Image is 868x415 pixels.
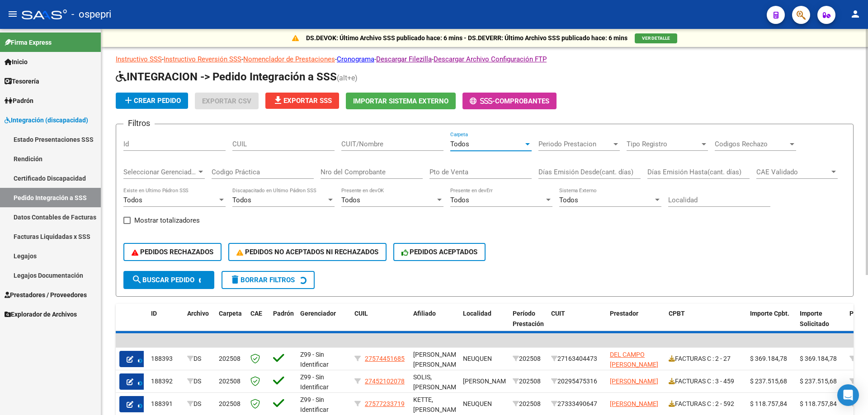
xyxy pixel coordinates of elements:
span: [PERSON_NAME] [610,400,658,407]
div: 202508 [513,399,544,409]
span: Periodo Prestacion [538,140,612,148]
span: CPBT [669,310,685,317]
datatable-header-cell: Prestador [606,304,665,344]
span: SOLIS, [PERSON_NAME], - [413,373,463,401]
a: Instructivo Reversión SSS [164,55,241,63]
mat-icon: file_download [273,95,283,106]
span: Z99 - Sin Identificar [300,373,329,391]
span: Importe Cpbt. [750,310,789,317]
datatable-header-cell: Localidad [459,304,509,344]
button: PEDIDOS RECHAZADOS [123,243,222,261]
span: Codigos Rechazo [715,140,788,148]
span: 27577233719 [365,400,405,407]
span: $ 369.184,78 [800,355,837,362]
div: DS [187,376,212,387]
div: FACTURAS C : 3 - 459 [669,376,743,387]
span: - ospepri [71,5,111,24]
span: 202508 [219,400,241,407]
span: $ 237.515,68 [750,378,787,385]
datatable-header-cell: CUIT [547,304,606,344]
div: 20295475316 [551,376,603,387]
div: 202508 [513,354,544,364]
div: 188391 [151,399,180,409]
span: Gerenciador [300,310,336,317]
span: [PERSON_NAME] [610,378,658,385]
datatable-header-cell: Afiliado [410,304,459,344]
span: Tesorería [5,76,39,86]
div: FACTURAS C : 2 - 592 [669,399,743,409]
span: NEUQUEN [463,355,492,362]
span: $ 118.757,84 [750,400,787,407]
span: Borrar Filtros [230,276,295,284]
button: PEDIDOS ACEPTADOS [393,243,486,261]
span: PEDIDOS RECHAZADOS [132,248,213,256]
span: Afiliado [413,310,436,317]
button: -Comprobantes [462,93,557,109]
span: Mostrar totalizadores [134,215,200,226]
datatable-header-cell: Período Prestación [509,304,547,344]
div: DS [187,354,212,364]
span: PEDIDOS NO ACEPTADOS NI RECHAZADOS [236,248,378,256]
span: Explorador de Archivos [5,309,77,319]
a: Descargar Filezilla [376,55,432,63]
span: CAE Validado [756,168,830,176]
div: 188392 [151,376,180,387]
datatable-header-cell: Padrón [269,304,297,344]
datatable-header-cell: Importe Cpbt. [746,304,796,344]
span: Todos [450,140,469,148]
span: Buscar Pedido [132,276,194,284]
span: [PERSON_NAME], [PERSON_NAME] , - [413,351,463,379]
span: 27574451685 [365,355,405,362]
span: Importe Solicitado [800,310,829,327]
div: 188393 [151,354,180,364]
span: [PERSON_NAME] [463,378,511,385]
p: - - - - - [116,54,854,64]
span: 27452102078 [365,378,405,385]
mat-icon: menu [7,9,18,19]
a: Cronograma [337,55,374,63]
span: 202508 [219,378,241,385]
button: Exportar SSS [265,93,339,109]
mat-icon: person [850,9,861,19]
span: Firma Express [5,37,52,47]
button: Importar Sistema Externo [346,93,456,109]
button: PEDIDOS NO ACEPTADOS NI RECHAZADOS [228,243,387,261]
div: Open Intercom Messenger [837,384,859,406]
div: 27163404473 [551,354,603,364]
span: Todos [123,196,142,204]
span: Z99 - Sin Identificar [300,396,329,414]
button: VER DETALLE [635,33,677,43]
span: PEDIDOS ACEPTADOS [401,248,478,256]
span: Todos [559,196,578,204]
datatable-header-cell: CUIL [351,304,410,344]
div: DS [187,399,212,409]
span: Período Prestación [513,310,544,327]
button: Borrar Filtros [222,271,315,289]
a: Descargar Archivo Configuración FTP [434,55,547,63]
mat-icon: add [123,95,134,106]
div: 27333490647 [551,399,603,409]
span: $ 237.515,68 [800,378,837,385]
button: Crear Pedido [116,93,188,109]
span: - [470,97,495,105]
span: Z99 - Sin Identificar [300,351,329,368]
span: (alt+e) [337,74,358,82]
datatable-header-cell: Carpeta [215,304,247,344]
span: Todos [232,196,251,204]
span: Inicio [5,57,28,67]
datatable-header-cell: CAE [247,304,269,344]
span: Carpeta [219,310,242,317]
button: Buscar Pedido [123,271,214,289]
span: Archivo [187,310,209,317]
button: Exportar CSV [195,93,259,109]
span: VER DETALLE [642,36,670,41]
span: CUIL [354,310,368,317]
span: Importar Sistema Externo [353,97,448,105]
span: 202508 [219,355,241,362]
datatable-header-cell: CPBT [665,304,746,344]
datatable-header-cell: Archivo [184,304,215,344]
span: Integración (discapacidad) [5,115,88,125]
datatable-header-cell: Gerenciador [297,304,351,344]
a: Nomenclador de Prestaciones [243,55,335,63]
span: Padrón [5,96,33,106]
